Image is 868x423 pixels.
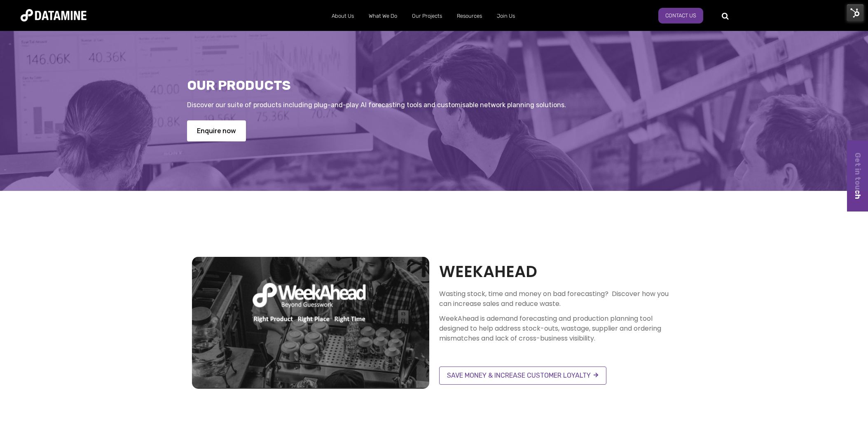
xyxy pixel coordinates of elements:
a: Enquire now [187,120,246,141]
h2: Weekahead [439,261,676,282]
a: SAVE MONEY & INCREASE CUSTOMER LOYALTY [439,367,606,385]
span: WeekAhead is a [439,314,491,323]
img: Datamine [21,9,87,21]
img: HubSpot Tools Menu Toggle [847,4,864,21]
a: Join Us [489,5,522,27]
a: Resources [449,5,489,27]
span: demand forecasting and production planning tool designed to help address stock-outs, wastage, sup... [439,314,661,343]
img: weekahead banner 3-1 [192,257,429,389]
a: Our Projects [405,5,449,27]
a: Contact Us [658,8,703,23]
p: Discover our suite of products including plug-and-play AI forecasting tools and customisable netw... [187,99,681,110]
a: What We Do [361,5,405,27]
span: Wasting stock, time and money on bad forecasting? Discover how you can increase sales and reduce ... [439,289,669,308]
a: About Us [324,5,361,27]
h1: Our products [187,78,681,93]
